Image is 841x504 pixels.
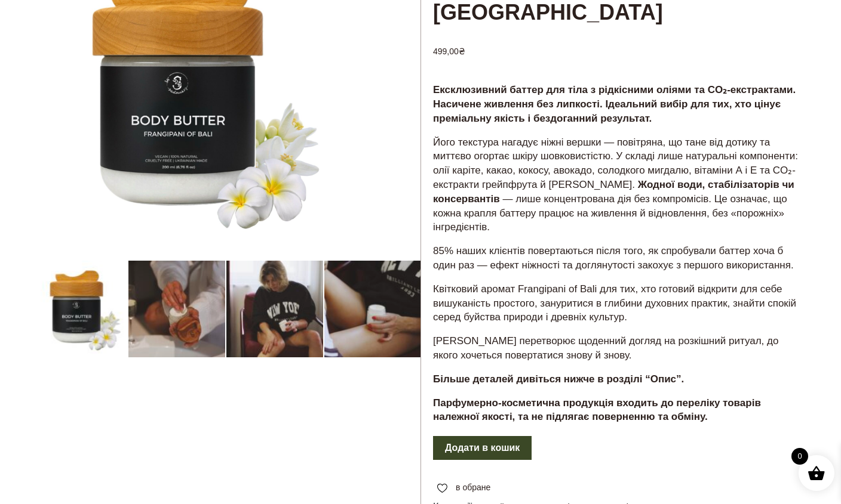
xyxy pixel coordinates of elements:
[433,481,495,494] a: в обране
[433,373,684,385] strong: Більше деталей дивіться нижче в розділі “Опис”.
[791,448,808,465] span: 0
[459,47,465,56] span: ₴
[456,481,490,494] span: в обране
[433,47,465,56] bdi: 499,00
[433,436,532,460] button: Додати в кошик
[433,84,796,124] strong: Ексклюзивний баттер для тіла з рідкісними оліями та CO₂-екстрактами. Насичене живлення без липкос...
[433,244,799,273] p: 85% наших клієнтів повертаються після того, як спробували баттер хоча б один раз — ефект ніжності...
[433,282,799,324] p: Квітковий аромат Frangipani of Bali для тих, хто готовий відкрити для себе вишуканість простого, ...
[433,334,799,363] p: [PERSON_NAME] перетворює щоденний догляд на розкішний ритуал, до якого хочеться повертатися знову...
[433,397,761,423] strong: Парфумерно-косметична продукція входить до переліку товарів належної якості, та не підлягає повер...
[433,179,794,205] strong: Жодної води, стабілізаторів чи консервантів
[433,135,799,235] p: Його текстура нагадує ніжні вершки — повітряна, що тане від дотику та миттєво огортає шкіру шовко...
[437,484,447,493] img: unfavourite.svg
